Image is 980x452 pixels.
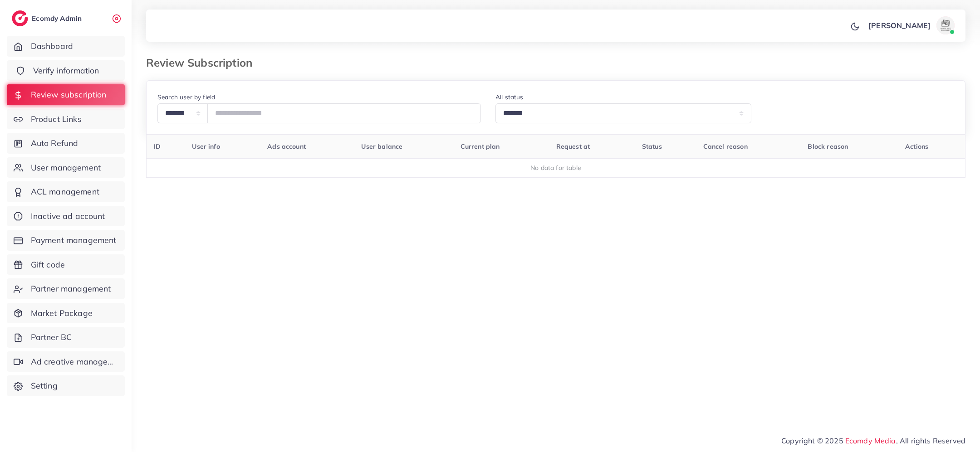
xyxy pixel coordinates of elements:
[7,36,125,57] a: Dashboard
[146,56,260,69] h3: Review Subscription
[905,142,928,151] span: Actions
[556,142,590,151] span: Request at
[7,375,125,396] a: Setting
[896,435,965,446] span: , All rights Reserved
[936,16,955,34] img: avatar
[31,283,111,295] span: Partner management
[31,307,93,319] span: Market Package
[31,137,78,149] span: Auto Refund
[192,142,220,151] span: User info
[461,142,500,151] span: Current plan
[808,142,848,151] span: Block reason
[31,259,65,271] span: Gift code
[31,40,73,52] span: Dashboard
[31,356,118,368] span: Ad creative management
[7,278,125,299] a: Partner management
[7,351,125,372] a: Ad creative management
[31,113,82,125] span: Product Links
[31,162,101,174] span: User management
[267,142,306,151] span: Ads account
[31,186,99,198] span: ACL management
[7,84,125,105] a: Review subscription
[642,142,662,151] span: Status
[152,163,960,172] div: No data for table
[7,181,125,202] a: ACL management
[12,10,84,26] a: logoEcomdy Admin
[31,331,72,343] span: Partner BC
[31,234,117,246] span: Payment management
[7,303,125,324] a: Market Package
[7,109,125,130] a: Product Links
[31,89,107,101] span: Review subscription
[154,142,161,151] span: ID
[32,14,84,23] h2: Ecomdy Admin
[7,254,125,275] a: Gift code
[31,380,58,392] span: Setting
[31,210,105,222] span: Inactive ad account
[7,230,125,251] a: Payment management
[7,60,125,81] a: Verify information
[845,436,896,445] a: Ecomdy Media
[781,435,965,446] span: Copyright © 2025
[868,20,931,31] p: [PERSON_NAME]
[495,92,524,102] label: All status
[361,142,402,151] span: User balance
[7,133,125,154] a: Auto Refund
[7,327,125,348] a: Partner BC
[703,142,748,151] span: Cancel reason
[33,65,99,77] span: Verify information
[863,16,958,34] a: [PERSON_NAME]avatar
[7,157,125,178] a: User management
[7,206,125,227] a: Inactive ad account
[157,92,215,102] label: Search user by field
[12,10,28,26] img: logo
